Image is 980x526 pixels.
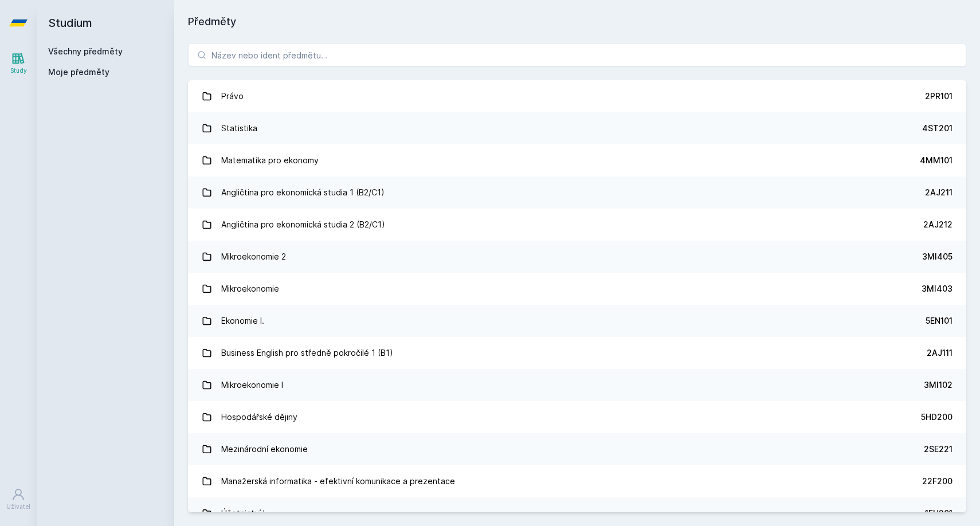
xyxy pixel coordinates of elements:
a: Angličtina pro ekonomická studia 1 (B2/C1) 2AJ211 [188,176,966,209]
a: Business English pro středně pokročilé 1 (B1) 2AJ111 [188,337,966,369]
div: Právo [221,85,244,108]
a: Study [2,46,34,81]
div: 3MI405 [922,251,952,262]
div: Business English pro středně pokročilé 1 (B1) [221,341,393,364]
div: Manažerská informatika - efektivní komunikace a prezentace [221,470,455,493]
a: Mikroekonomie I 3MI102 [188,369,966,401]
a: Matematika pro ekonomy 4MM101 [188,144,966,176]
div: 2AJ212 [923,219,952,230]
div: Účetnictví I. [221,502,267,525]
div: 1FU201 [925,508,952,519]
div: Angličtina pro ekonomická studia 2 (B2/C1) [221,213,385,236]
div: Hospodářské dějiny [221,406,297,429]
div: 4ST201 [922,123,952,134]
div: 2PR101 [925,91,952,102]
a: Všechny předměty [48,46,123,56]
a: Mikroekonomie 2 3MI405 [188,241,966,273]
a: Mezinárodní ekonomie 2SE221 [188,433,966,465]
div: Mikroekonomie 2 [221,245,286,268]
div: Mezinárodní ekonomie [221,438,308,461]
div: 5HD200 [921,411,952,423]
div: Mikroekonomie [221,277,279,300]
a: Ekonomie I. 5EN101 [188,305,966,337]
a: Uživatel [2,482,34,517]
div: 22F200 [922,476,952,487]
div: 3MI403 [922,283,952,295]
div: Ekonomie I. [221,309,264,332]
div: 5EN101 [926,315,952,327]
span: Moje předměty [48,66,109,78]
div: Angličtina pro ekonomická studia 1 (B2/C1) [221,181,385,204]
div: 3MI102 [924,379,952,391]
div: Study [10,66,27,75]
a: Statistika 4ST201 [188,112,966,144]
div: Statistika [221,117,257,140]
div: Mikroekonomie I [221,374,283,397]
a: Hospodářské dějiny 5HD200 [188,401,966,433]
a: Mikroekonomie 3MI403 [188,273,966,305]
a: Právo 2PR101 [188,80,966,112]
div: 2AJ111 [927,347,952,359]
div: Uživatel [6,503,30,511]
input: Název nebo ident předmětu… [188,44,966,66]
div: 2AJ211 [925,187,952,198]
h1: Předměty [188,14,966,30]
div: 4MM101 [920,155,952,166]
div: 2SE221 [924,443,952,455]
a: Angličtina pro ekonomická studia 2 (B2/C1) 2AJ212 [188,209,966,241]
div: Matematika pro ekonomy [221,149,319,172]
a: Manažerská informatika - efektivní komunikace a prezentace 22F200 [188,465,966,497]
